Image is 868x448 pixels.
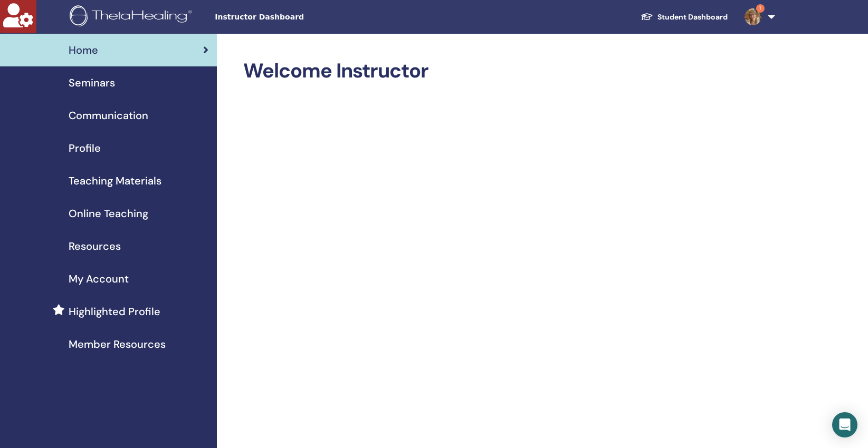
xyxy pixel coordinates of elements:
span: My Account [69,271,129,287]
span: Profile [69,140,101,156]
div: Open Intercom Messenger [832,412,857,437]
span: Instructor Dashboard [215,12,373,23]
span: Online Teaching [69,206,148,221]
img: logo.png [70,5,196,29]
span: Seminars [69,75,115,91]
span: Home [69,42,98,58]
span: Resources [69,238,121,254]
span: 1 [756,4,765,13]
a: Student Dashboard [632,7,736,27]
h2: Welcome Instructor [243,59,773,83]
img: graduation-cap-white.svg [641,12,653,21]
img: default.jpg [745,8,761,25]
span: Teaching Materials [69,173,161,189]
span: Highlighted Profile [69,304,160,319]
span: Communication [69,108,148,123]
span: Member Resources [69,336,166,352]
